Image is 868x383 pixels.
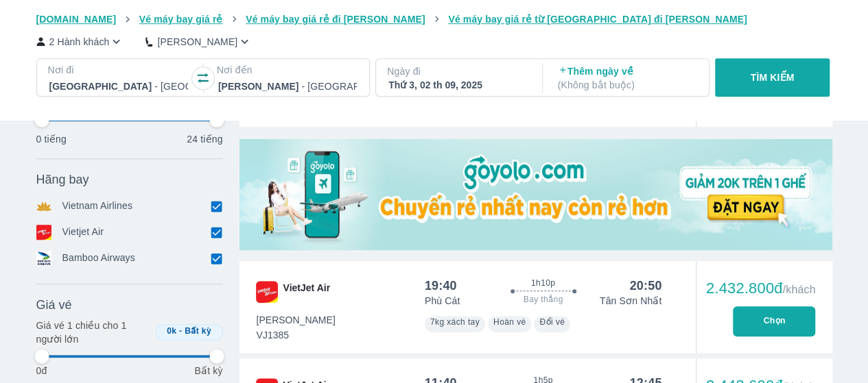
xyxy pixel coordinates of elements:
[36,171,89,188] span: Hãng bay
[531,277,555,288] span: 1h10p
[600,294,662,308] p: Tân Sơn Nhất
[185,326,211,336] span: Bất kỳ
[36,132,67,146] p: 0 tiếng
[283,281,330,303] span: VietJet Air
[257,328,336,342] span: VJ1385
[629,277,661,294] div: 20:50
[167,326,176,336] span: 0k
[36,297,72,313] span: Giá vé
[425,294,460,308] p: Phù Cát
[157,35,237,49] p: [PERSON_NAME]
[448,14,747,25] span: Vé máy bay giá rẻ từ [GEOGRAPHIC_DATA] đi [PERSON_NAME]
[217,63,358,77] p: Nơi đến
[48,63,189,77] p: Nơi đi
[539,317,565,327] span: Đổi vé
[387,64,528,78] p: Ngày đi
[425,277,457,294] div: 19:40
[36,34,124,49] button: 2 Hành khách
[62,225,104,240] p: Vietjet Air
[62,199,133,214] p: Vietnam Airlines
[715,58,830,97] button: TÌM KIẾM
[194,364,222,378] p: Bất kỳ
[36,319,150,346] p: Giá vé 1 chiều cho 1 người lớn
[388,78,527,92] div: Thứ 3, 02 th 09, 2025
[49,35,110,49] p: 2 Hành khách
[179,326,182,336] span: -
[256,281,278,303] img: VJ
[246,14,425,25] span: Vé máy bay giá rẻ đi [PERSON_NAME]
[558,78,696,92] p: ( Không bắt buộc )
[558,64,696,92] p: Thêm ngày về
[257,313,336,327] span: [PERSON_NAME]
[239,139,832,250] img: media-0
[36,364,47,378] p: 0đ
[187,132,222,146] p: 24 tiếng
[751,71,795,84] p: TÌM KIẾM
[139,14,223,25] span: Vé máy bay giá rẻ
[706,280,816,297] div: 2.432.800đ
[430,317,480,327] span: 7kg xách tay
[36,12,832,26] nav: breadcrumb
[145,34,252,49] button: [PERSON_NAME]
[62,251,135,266] p: Bamboo Airways
[36,14,117,25] span: [DOMAIN_NAME]
[733,306,815,336] button: Chọn
[782,284,815,295] span: /khách
[493,317,526,327] span: Hoàn vé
